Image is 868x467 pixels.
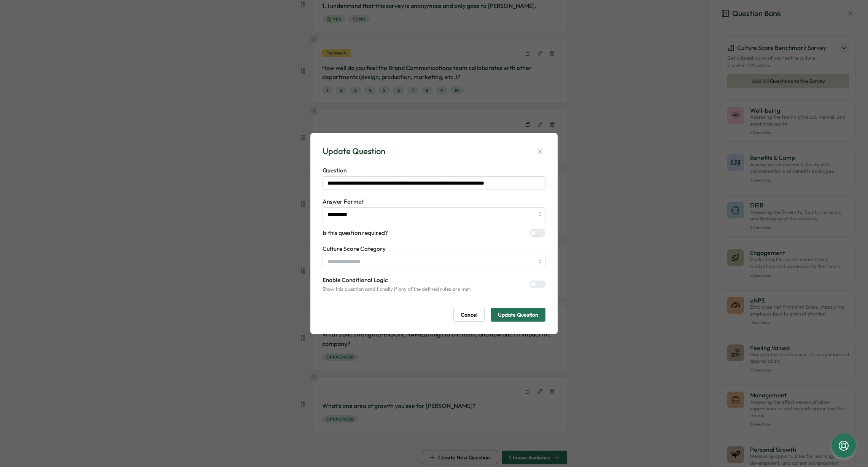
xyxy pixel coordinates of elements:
label: Question [323,166,545,175]
span: Cancel [461,308,477,321]
div: Update Question [323,145,385,157]
p: Show this question conditionally if any of the defined rules are met. [323,286,472,293]
span: Update Question [498,308,538,321]
label: Culture Score Category [323,245,545,253]
label: Is this question required? [323,229,388,237]
button: Cancel [453,308,485,322]
button: Update Question [491,308,545,322]
label: Enable Conditional Logic [323,276,472,284]
label: Answer Format [323,198,545,206]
